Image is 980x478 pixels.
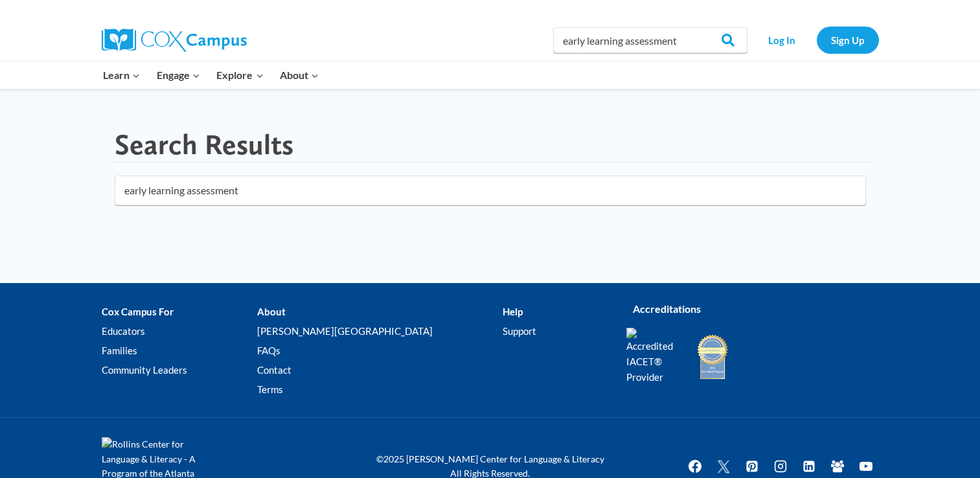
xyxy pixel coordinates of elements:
[157,67,200,84] span: Engage
[754,27,810,53] a: Log In
[115,176,866,205] input: Search for...
[102,361,257,380] a: Community Leaders
[817,27,879,53] a: Sign Up
[633,302,701,315] strong: Accreditations
[696,333,729,381] img: IDA Accredited
[257,361,503,380] a: Contact
[102,28,247,52] img: Cox Campus
[257,322,503,341] a: [PERSON_NAME][GEOGRAPHIC_DATA]
[102,322,257,341] a: Educators
[716,459,731,473] img: Twitter X icon white
[280,67,319,84] span: About
[503,322,606,341] a: Support
[115,128,293,162] h1: Search Results
[257,341,503,361] a: FAQs
[553,27,747,53] input: Search Cox Campus
[102,341,257,361] a: Families
[216,67,263,84] span: Explore
[626,328,681,385] img: Accredited IACET® Provider
[257,380,503,400] a: Terms
[103,67,140,84] span: Learn
[754,27,879,53] nav: Secondary Navigation
[95,62,327,89] nav: Primary Navigation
